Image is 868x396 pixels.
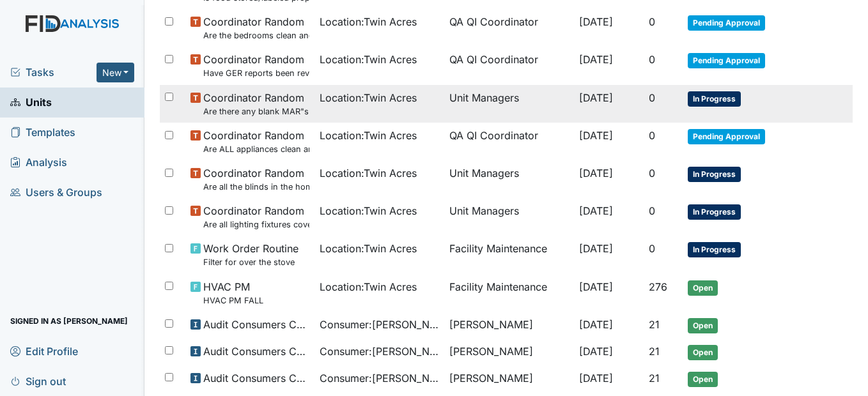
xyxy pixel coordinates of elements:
span: Coordinator Random Are there any blank MAR"s [203,90,309,118]
span: Sign out [10,371,66,391]
td: Facility Maintenance [444,274,574,312]
span: Audit Consumers Charts [203,344,310,359]
span: Coordinator Random Are all the blinds in the home operational and clean? [203,165,310,193]
span: Open [688,280,718,296]
span: 0 [649,15,655,28]
span: [DATE] [579,167,613,179]
span: Location : Twin Acres [320,203,417,218]
span: Coordinator Random Are all lighting fixtures covered and free of debris? [203,203,310,231]
span: Consumer : [PERSON_NAME] [320,344,439,359]
td: Facility Maintenance [444,236,574,273]
span: Location : Twin Acres [320,14,417,29]
span: Location : Twin Acres [320,279,417,294]
span: [DATE] [579,372,613,385]
td: Unit Managers [444,160,574,198]
span: 0 [649,53,655,66]
td: [PERSON_NAME] [444,339,574,365]
small: Are ALL appliances clean and working properly? [203,143,310,155]
span: 0 [649,167,655,179]
span: 0 [649,129,655,142]
span: Location : Twin Acres [320,90,417,105]
td: [PERSON_NAME] [444,365,574,392]
small: Filter for over the stove [203,256,298,268]
span: Location : Twin Acres [320,52,417,67]
span: [DATE] [579,15,613,28]
span: Signed in as [PERSON_NAME] [10,311,128,331]
span: [DATE] [579,129,613,142]
span: [DATE] [579,204,613,217]
span: Coordinator Random Have GER reports been reviewed by managers within 72 hours of occurrence? [203,52,310,79]
span: Open [688,318,718,333]
span: Pending Approval [688,15,765,31]
td: Unit Managers [444,198,574,236]
span: In Progress [688,242,741,257]
span: 21 [649,345,660,358]
span: Users & Groups [10,183,102,202]
span: Analysis [10,153,67,172]
span: [DATE] [579,280,613,293]
span: [DATE] [579,91,613,104]
span: Coordinator Random Are ALL appliances clean and working properly? [203,128,310,155]
span: HVAC PM HVAC PM FALL [203,279,263,307]
span: In Progress [688,167,741,182]
small: Are the bedrooms clean and in good repair? [203,29,310,42]
span: [DATE] [579,242,613,255]
small: Have GER reports been reviewed by managers within 72 hours of occurrence? [203,67,310,79]
td: [PERSON_NAME] [444,312,574,339]
span: 276 [649,280,667,293]
span: Location : Twin Acres [320,128,417,143]
span: [DATE] [579,53,613,66]
span: Audit Consumers Charts [203,370,310,386]
span: Pending Approval [688,129,765,144]
span: Units [10,93,52,112]
span: Consumer : [PERSON_NAME] [320,317,439,332]
td: QA QI Coordinator [444,123,574,160]
span: In Progress [688,204,741,220]
span: Audit Consumers Charts [203,317,310,332]
span: Location : Twin Acres [320,241,417,256]
span: Location : Twin Acres [320,165,417,181]
span: Pending Approval [688,53,765,68]
span: 0 [649,242,655,255]
td: Unit Managers [444,85,574,123]
small: Are all the blinds in the home operational and clean? [203,181,310,193]
span: Templates [10,123,75,142]
small: Are all lighting fixtures covered and free of debris? [203,218,310,231]
span: Open [688,345,718,360]
a: Tasks [10,65,97,80]
span: Consumer : [PERSON_NAME] [320,370,439,386]
span: In Progress [688,91,741,107]
small: Are there any blank MAR"s [203,105,309,118]
span: Coordinator Random Are the bedrooms clean and in good repair? [203,14,310,42]
span: 0 [649,91,655,104]
td: QA QI Coordinator [444,9,574,47]
span: 21 [649,318,660,331]
span: [DATE] [579,345,613,358]
span: 0 [649,204,655,217]
td: QA QI Coordinator [444,47,574,84]
span: Open [688,372,718,387]
span: 21 [649,372,660,385]
span: [DATE] [579,318,613,331]
small: HVAC PM FALL [203,294,263,307]
button: New [97,63,135,82]
span: Work Order Routine Filter for over the stove [203,241,298,268]
span: Edit Profile [10,341,78,361]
